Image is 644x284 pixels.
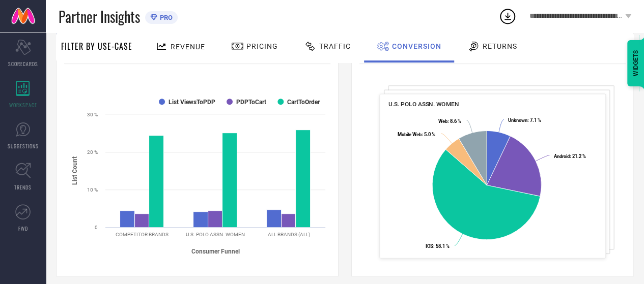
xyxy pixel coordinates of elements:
span: FWD [18,225,28,232]
text: ALL BRANDS (ALL) [268,232,310,237]
text: : 21.2 % [554,153,586,159]
div: Open download list [498,7,517,25]
text: : 58.1 % [426,243,450,249]
text: 10 % [87,187,98,193]
text: : 7.1 % [508,117,541,123]
text: List ViewsToPDP [169,99,215,106]
text: : 5.0 % [398,132,435,137]
text: : 8.6 % [438,118,461,124]
tspan: Consumer Funnel [191,248,240,255]
tspan: Android [554,153,570,159]
span: U.S. POLO ASSN. WOMEN [388,101,459,108]
span: SUGGESTIONS [8,142,39,150]
text: 30 % [87,112,98,117]
tspan: IOS [426,243,433,249]
tspan: Unknown [508,117,527,123]
text: COMPETITOR BRANDS [116,232,169,237]
text: 0 [95,225,98,230]
tspan: Mobile Web [398,132,422,137]
tspan: List Count [71,156,78,185]
text: PDPToCart [236,99,266,106]
span: Filter By Use-Case [61,40,132,52]
text: CartToOrder [287,99,320,106]
span: Revenue [171,43,205,51]
span: TRENDS [14,183,32,191]
span: Partner Insights [59,6,140,27]
span: Traffic [319,42,351,50]
text: 20 % [87,149,98,155]
span: SCORECARDS [8,60,38,68]
span: Pricing [246,42,278,50]
tspan: Web [438,118,447,124]
text: U.S. POLO ASSN. WOMEN [186,232,245,237]
span: Returns [483,42,517,50]
span: WORKSPACE [9,101,37,109]
span: PRO [157,14,173,21]
span: Conversion [392,42,441,50]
